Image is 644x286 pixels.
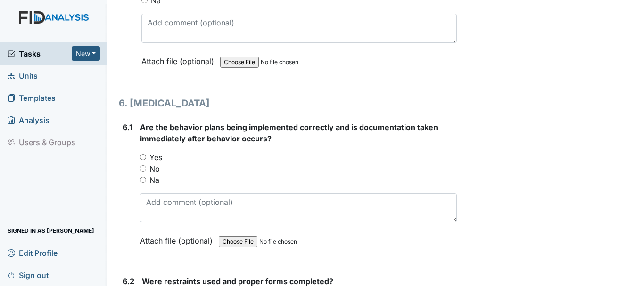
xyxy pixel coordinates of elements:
[8,90,56,105] span: Templates
[149,163,160,174] label: No
[140,165,146,172] input: No
[140,230,216,246] label: Attach file (optional)
[8,48,72,59] a: Tasks
[123,122,132,133] label: 6.1
[8,268,49,282] span: Sign out
[141,50,218,67] label: Attach file (optional)
[8,113,50,127] span: Analysis
[72,46,100,61] button: New
[140,154,146,160] input: Yes
[8,245,58,260] span: Edit Profile
[140,123,438,143] span: Are the behavior plans being implemented correctly and is documentation taken immediately after b...
[140,177,146,183] input: Na
[149,152,162,163] label: Yes
[142,277,333,286] span: Were restraints used and proper forms completed?
[119,96,457,110] h1: 6. [MEDICAL_DATA]
[8,223,94,238] span: Signed in as [PERSON_NAME]
[149,174,159,186] label: Na
[8,68,38,83] span: Units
